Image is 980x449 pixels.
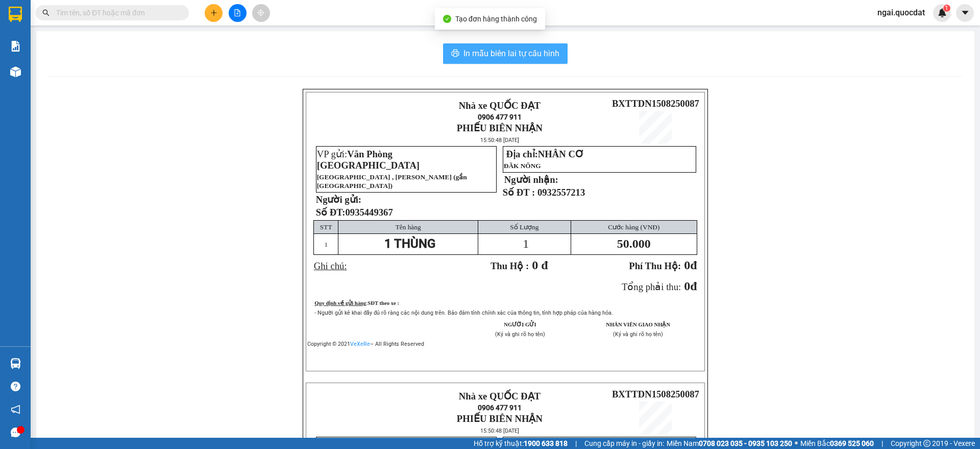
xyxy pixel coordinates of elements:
[532,258,548,272] span: 0 đ
[451,49,459,59] span: printer
[11,428,20,437] span: message
[923,440,930,447] span: copyright
[367,300,399,306] strong: SĐT theo xe :
[495,331,545,338] span: (Ký và ghi rõ họ tên)
[524,439,568,447] strong: 1900 633 818
[77,65,107,99] strong: PHIẾU BIÊN NHẬN
[584,438,664,449] span: Cung cấp máy in - giấy in:
[938,8,947,17] img: icon-new-feature
[229,4,247,22] button: file-add
[575,438,577,449] span: |
[443,15,451,23] span: check-circle
[234,9,241,16] span: file-add
[9,7,22,22] img: logo-vxr
[11,405,20,414] span: notification
[459,391,541,401] strong: Nhà xe QUỐC ĐẠT
[478,404,522,412] span: 0906 477 911
[629,258,697,272] strong: đ
[320,223,332,231] span: STT
[612,98,699,109] span: BXTTDN1508250087
[324,241,328,248] span: 1
[252,4,270,22] button: aim
[504,174,558,185] strong: Người nhận:
[667,438,792,449] span: Miền Nam
[311,393,383,429] img: logo
[795,441,798,445] span: ⚪️
[612,389,699,399] span: BXTTDN1508250087
[613,331,663,338] span: (Ký và ghi rõ họ tên)
[504,322,536,327] strong: NGƯỜI GỬI
[366,300,399,306] span: :
[314,300,366,306] span: Quy định về gửi hàng
[10,66,21,77] img: warehouse-icon
[457,413,543,424] strong: PHIẾU BIÊN NHẬN
[961,8,970,17] span: caret-down
[943,5,950,12] sup: 1
[506,149,583,159] span: Địa chỉ:
[56,7,177,18] input: Tìm tên, số ĐT hoặc mã đơn
[78,9,106,42] strong: Nhà xe QUỐC ĐẠT
[956,4,974,22] button: caret-down
[457,123,543,133] strong: PHIẾU BIÊN NHẬN
[537,187,585,198] span: 0932557213
[455,15,537,23] span: Tạo đơn hàng thành công
[699,439,792,447] strong: 0708 023 035 - 0935 103 250
[108,68,195,79] span: BXTTDN1508250086
[316,207,393,218] strong: Số ĐT:
[5,44,76,80] img: logo
[684,279,690,293] span: 0
[317,149,420,171] span: Văn Phòng [GEOGRAPHIC_DATA]
[396,223,421,231] span: Tên hàng
[307,341,424,347] span: Copyright © 2021 – All Rights Reserved
[205,4,223,22] button: plus
[478,113,522,121] span: 0906 477 911
[317,149,420,171] span: VP gửi:
[538,149,584,159] span: NHÂN CƠ
[459,100,541,111] strong: Nhà xe QUỐC ĐẠT
[503,187,535,198] strong: Số ĐT :
[311,103,383,139] img: logo
[474,438,568,449] span: Hỗ trợ kỹ thuật:
[345,207,393,218] span: 0935449367
[622,281,681,292] span: Tổng phải thu:
[384,237,435,251] span: 1 THÙNG
[881,438,883,449] span: |
[316,194,361,205] strong: Người gửi:
[11,382,20,391] span: question-circle
[690,279,697,293] span: đ
[510,223,538,231] span: Số Lượng
[77,44,107,64] span: 0906 477 911
[869,6,933,19] span: ngai.quocdat
[10,41,21,52] img: solution-icon
[830,439,874,447] strong: 0369 525 060
[945,5,948,12] span: 1
[800,438,874,449] span: Miền Bắc
[504,162,541,170] span: ĐĂK NÔNG
[491,261,529,271] span: Thu Hộ :
[210,9,217,16] span: plus
[350,341,370,347] a: VeXeRe
[314,261,347,271] span: Ghi chú:
[317,173,467,190] span: [GEOGRAPHIC_DATA] , [PERSON_NAME] (gần [GEOGRAPHIC_DATA])
[257,9,264,16] span: aim
[629,261,681,271] span: Phí Thu Hộ:
[606,322,670,327] strong: NHÂN VIÊN GIAO NHẬN
[523,237,529,250] span: 1
[463,47,559,60] span: In mẫu biên lai tự cấu hình
[42,9,50,16] span: search
[480,137,519,144] span: 15:50:48 [DATE]
[443,43,568,64] button: printerIn mẫu biên lai tự cấu hình
[608,223,659,231] span: Cước hàng (VNĐ)
[617,237,651,250] span: 50.000
[10,358,21,369] img: warehouse-icon
[480,428,519,434] span: 15:50:48 [DATE]
[314,310,613,316] span: - Người gửi kê khai đầy đủ rõ ràng các nội dung trên. Bảo đảm tính chính xác của thông tin, tính ...
[684,258,690,272] span: 0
